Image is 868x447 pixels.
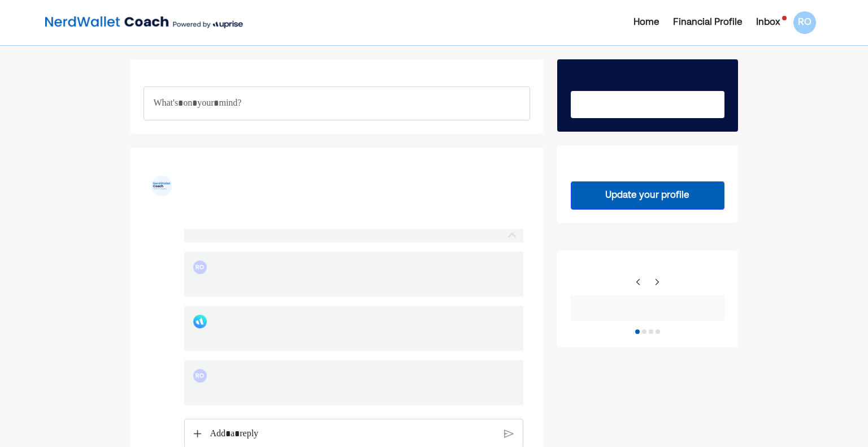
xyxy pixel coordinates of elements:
img: right-arrow [634,277,643,287]
div: Inbox [756,16,780,29]
div: RO [193,369,207,383]
button: Update your profile [571,181,724,210]
div: Home [633,16,659,29]
div: RO [793,11,816,34]
img: right-arrow [652,277,661,287]
div: Rich Text Editor. Editing area: main [144,86,530,120]
div: RO [193,261,207,274]
div: Financial Profile [673,16,743,29]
